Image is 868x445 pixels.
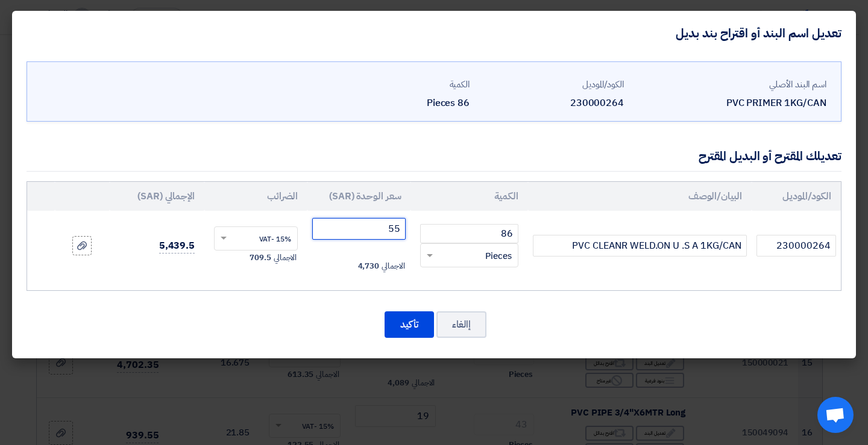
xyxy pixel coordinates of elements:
div: اسم البند الأصلي [634,78,826,92]
span: 5,439.5 [159,238,195,254]
span: 4,730 [358,260,380,272]
div: 230000264 [479,96,624,110]
th: الكمية [410,182,527,211]
div: الكود/الموديل [479,78,624,92]
div: Open chat [817,397,854,433]
th: الكود/الموديل [752,182,841,211]
div: PVC PRIMER 1KG/CAN [634,96,826,110]
th: الضرائب [204,182,307,211]
div: تعديلك المقترح أو البديل المقترح [699,147,841,165]
input: الموديل [756,235,836,257]
span: الاجمالي [274,252,297,264]
h4: تعديل اسم البند أو اقتراح بند بديل [676,25,841,41]
input: Add Item Description [533,235,747,257]
input: أدخل سعر الوحدة [312,218,406,240]
button: تأكيد [385,311,434,338]
div: الكمية [325,78,470,92]
th: البيان/الوصف [528,182,752,211]
span: 709.5 [250,252,271,264]
ng-select: VAT [214,226,298,251]
span: الاجمالي [382,260,404,272]
span: Pieces [485,249,512,263]
button: إالغاء [436,311,486,338]
th: الإجمالي (SAR) [110,182,204,211]
th: سعر الوحدة (SAR) [307,182,410,211]
div: 86 Pieces [325,96,470,110]
input: RFQ_STEP1.ITEMS.2.AMOUNT_TITLE [420,224,518,243]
